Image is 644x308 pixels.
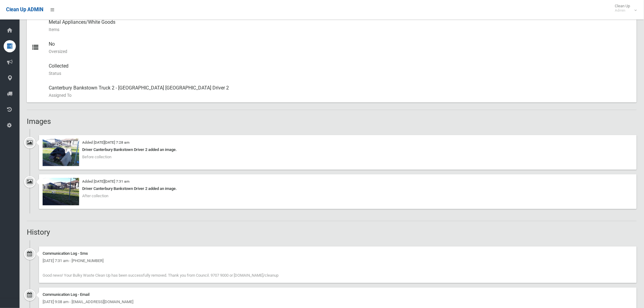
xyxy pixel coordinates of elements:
[43,257,633,265] div: [DATE] 7:31 am - [PHONE_NUMBER]
[27,229,637,236] h2: History
[49,37,632,59] div: No
[43,299,633,306] div: [DATE] 9:08 am - [EMAIL_ADDRESS][DOMAIN_NAME]
[49,48,632,55] small: Oversized
[43,139,79,166] img: 2025-09-0107.28.342867172029269419130.jpg
[82,194,108,198] span: After collection
[43,291,633,299] div: Communication Log - Email
[49,81,632,103] div: Canterbury Bankstown Truck 2 - [GEOGRAPHIC_DATA] [GEOGRAPHIC_DATA] Driver 2
[82,155,111,159] span: Before collection
[49,26,632,33] small: Items
[82,140,129,145] small: Added [DATE][DATE] 7:28 am
[43,273,278,278] span: Good news! Your Bulky Waste Clean Up has been successfully removed. Thank you from Council. 9707 ...
[43,146,633,153] div: Driver Canterbury Bankstown Driver 2 added an image.
[49,59,632,81] div: Collected
[43,185,633,193] div: Driver Canterbury Bankstown Driver 2 added an image.
[6,7,43,12] span: Clean Up ADMIN
[27,117,637,125] h2: Images
[612,4,636,13] span: Clean Up
[43,178,79,205] img: 2025-09-0107.30.598646015806267024845.jpg
[615,8,630,13] small: Admin
[82,180,129,184] small: Added [DATE][DATE] 7:31 am
[49,92,632,99] small: Assigned To
[43,250,633,257] div: Communication Log - Sms
[49,70,632,77] small: Status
